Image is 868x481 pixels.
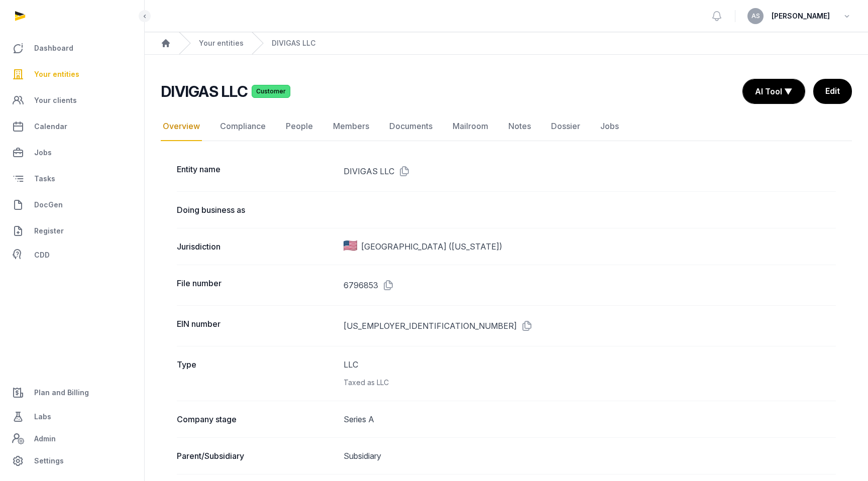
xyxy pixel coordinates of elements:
a: Mailroom [451,112,490,141]
h2: DIVIGAS LLC [161,82,248,100]
span: [GEOGRAPHIC_DATA] ([US_STATE]) [361,240,502,253]
a: Notes [506,112,533,141]
button: AI Tool ▼ [743,79,805,103]
dt: Doing business as [177,204,336,216]
a: Jobs [8,141,136,165]
a: Documents [387,112,435,141]
dt: Entity name [177,163,336,179]
a: Calendar [8,114,136,139]
div: Taxed as LLC [344,377,836,389]
a: Labs [8,405,136,429]
a: Tasks [8,167,136,191]
a: Register [8,219,136,243]
span: DocGen [34,199,63,211]
nav: Tabs [161,112,852,141]
a: DIVIGAS LLC [272,38,315,48]
button: AS [747,8,764,24]
a: People [284,112,315,141]
span: Your entities [34,68,79,80]
span: Register [34,225,64,237]
dd: 6796853 [344,277,836,293]
a: DocGen [8,193,136,217]
dd: Series A [344,413,836,425]
a: Dashboard [8,36,136,60]
span: Calendar [34,121,67,133]
a: Overview [161,112,202,141]
a: Your entities [199,38,244,48]
dd: DIVIGAS LLC [344,163,836,179]
dt: Jurisdiction [177,240,336,253]
span: Your clients [34,94,77,106]
span: CDD [34,249,50,261]
a: Your entities [8,62,136,86]
span: Dashboard [34,42,73,54]
a: Dossier [549,112,582,141]
a: Plan and Billing [8,381,136,405]
span: Jobs [34,147,52,159]
span: [PERSON_NAME] [772,10,830,22]
span: Admin [34,433,56,445]
dd: Subsidiary [344,450,836,462]
span: AS [751,13,760,19]
nav: Breadcrumb [145,32,868,55]
a: Members [331,112,371,141]
a: Settings [8,449,136,473]
dt: File number [177,277,336,293]
span: Plan and Billing [34,387,89,399]
dd: LLC [344,358,836,389]
dd: [US_EMPLOYER_IDENTIFICATION_NUMBER] [344,318,836,334]
a: Compliance [218,112,268,141]
a: Admin [8,429,136,449]
span: Tasks [34,173,55,185]
span: Settings [34,455,64,467]
a: Edit [813,79,852,104]
span: Labs [34,411,51,423]
dt: Parent/Subsidiary [177,450,336,462]
dt: Type [177,358,336,389]
dt: Company stage [177,413,336,425]
a: CDD [8,245,136,265]
span: Customer [252,85,290,98]
a: Your clients [8,88,136,112]
dt: EIN number [177,318,336,334]
a: Jobs [598,112,621,141]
